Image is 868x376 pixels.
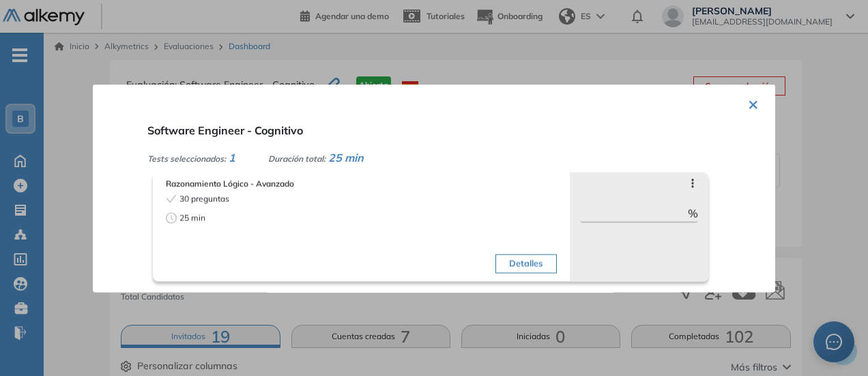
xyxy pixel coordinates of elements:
[179,192,229,205] span: 30 preguntas
[748,89,759,116] button: ×
[147,123,303,136] span: Software Engineer - Cognitivo
[495,254,556,273] button: Detalles
[166,212,177,223] span: clock-circle
[688,205,698,221] span: %
[147,153,226,163] span: Tests seleccionados:
[229,150,235,164] span: 1
[268,153,325,163] span: Duración total:
[179,212,205,224] span: 25 min
[166,193,177,204] span: check
[166,177,557,190] span: Razonamiento Lógico - Avanzado
[328,150,364,164] span: 25 min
